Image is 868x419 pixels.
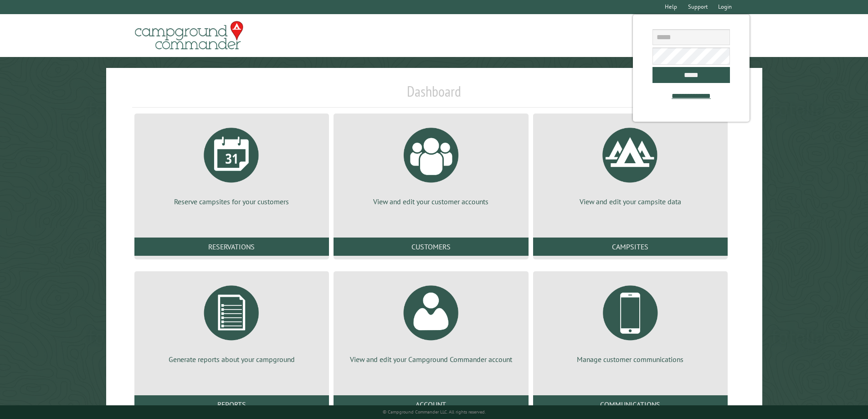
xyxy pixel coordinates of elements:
[544,279,717,364] a: Manage customer communications
[544,121,717,207] a: View and edit your campsite data
[383,409,486,415] small: © Campground Commander LLC. All rights reserved.
[334,238,528,256] a: Customers
[145,197,318,207] p: Reserve campsites for your customers
[145,121,318,207] a: Reserve campsites for your customers
[344,279,517,364] a: View and edit your Campground Commander account
[544,197,717,207] p: View and edit your campsite data
[344,197,517,207] p: View and edit your customer accounts
[134,238,329,256] a: Reservations
[334,395,528,414] a: Account
[145,354,318,364] p: Generate reports about your campground
[134,395,329,414] a: Reports
[544,354,717,364] p: Manage customer communications
[533,395,728,414] a: Communications
[344,354,517,364] p: View and edit your Campground Commander account
[132,83,736,108] h1: Dashboard
[132,18,246,53] img: Campground Commander
[344,121,517,207] a: View and edit your customer accounts
[533,238,728,256] a: Campsites
[145,279,318,364] a: Generate reports about your campground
